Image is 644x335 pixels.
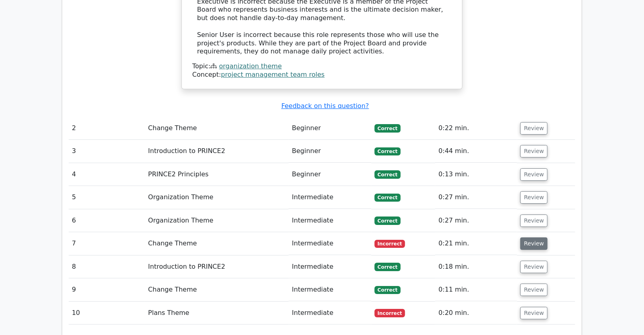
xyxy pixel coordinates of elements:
button: Review [520,145,548,157]
button: Review [520,122,548,135]
td: Beginner [289,140,371,163]
td: 0:18 min. [435,255,517,278]
td: Organization Theme [145,209,289,232]
td: Change Theme [145,278,289,301]
button: Review [520,284,548,296]
td: 7 [69,232,145,255]
td: Introduction to PRINCE2 [145,255,289,278]
span: Correct [375,263,401,271]
span: Correct [375,286,401,294]
td: 9 [69,278,145,301]
td: Intermediate [289,278,371,301]
td: 4 [69,163,145,186]
td: PRINCE2 Principles [145,163,289,186]
div: Concept: [192,71,452,79]
a: project management team roles [221,71,325,78]
td: 0:27 min. [435,186,517,209]
button: Review [520,191,548,204]
span: Correct [375,124,401,132]
span: Correct [375,217,401,225]
span: Correct [375,194,401,202]
td: 3 [69,140,145,163]
button: Review [520,237,548,250]
td: Beginner [289,117,371,140]
td: Intermediate [289,302,371,325]
td: Beginner [289,163,371,186]
div: Topic: [192,62,452,71]
td: 6 [69,209,145,232]
td: Organization Theme [145,186,289,209]
td: 10 [69,302,145,325]
td: 0:13 min. [435,163,517,186]
td: Plans Theme [145,302,289,325]
span: Correct [375,170,401,178]
td: Introduction to PRINCE2 [145,140,289,163]
td: Intermediate [289,232,371,255]
td: 0:11 min. [435,278,517,301]
td: Intermediate [289,255,371,278]
td: Intermediate [289,186,371,209]
a: organization theme [219,62,282,70]
span: Incorrect [375,309,406,317]
td: 0:44 min. [435,140,517,163]
button: Review [520,168,548,181]
span: Correct [375,147,401,155]
td: 0:22 min. [435,117,517,140]
button: Review [520,307,548,319]
td: 5 [69,186,145,209]
td: Intermediate [289,209,371,232]
td: Change Theme [145,232,289,255]
td: 2 [69,117,145,140]
button: Review [520,261,548,273]
td: Change Theme [145,117,289,140]
td: 0:20 min. [435,302,517,325]
td: 8 [69,255,145,278]
td: 0:27 min. [435,209,517,232]
a: Feedback on this question? [281,102,369,110]
span: Incorrect [375,240,406,248]
button: Review [520,214,548,227]
td: 0:21 min. [435,232,517,255]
